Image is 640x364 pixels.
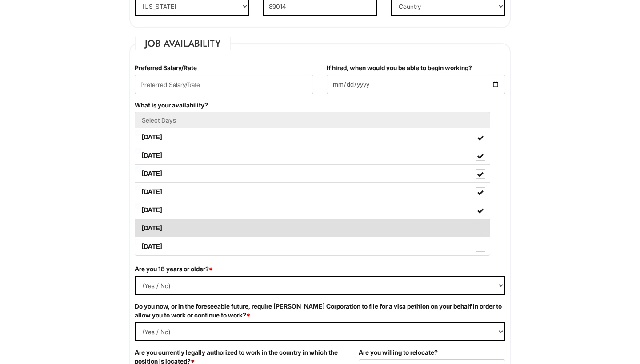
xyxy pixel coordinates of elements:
[135,165,490,182] label: [DATE]
[135,322,505,341] select: (Yes / No)
[135,183,490,201] label: [DATE]
[135,37,231,50] legend: Job Availability
[142,117,483,123] h5: Select Days
[135,146,490,164] label: [DATE]
[135,75,313,94] input: Preferred Salary/Rate
[135,265,213,273] label: Are you 18 years or older?
[135,201,490,219] label: [DATE]
[359,348,438,357] label: Are you willing to relocate?
[135,237,490,255] label: [DATE]
[135,219,490,237] label: [DATE]
[135,101,208,110] label: What is your availability?
[135,276,505,295] select: (Yes / No)
[327,63,472,72] label: If hired, when would you be able to begin working?
[135,63,197,72] label: Preferred Salary/Rate
[135,302,505,320] label: Do you now, or in the foreseeable future, require [PERSON_NAME] Corporation to file for a visa pe...
[135,128,490,146] label: [DATE]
